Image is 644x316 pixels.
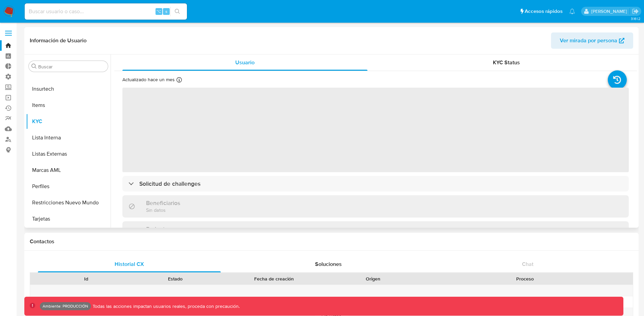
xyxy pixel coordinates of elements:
[525,8,563,15] span: Accesos rápidos
[43,305,88,308] p: Ambiente: PRODUCCIÓN
[569,8,575,14] a: Notificaciones
[591,8,629,15] p: joaquin.galliano@mercadolibre.com
[122,195,629,217] div: BeneficiariosSin datos
[26,130,111,146] button: Lista Interna
[122,176,629,191] div: Solicitud de challenges
[30,37,87,44] h1: Información de Usuario
[26,97,111,113] button: Items
[38,64,105,70] input: Buscar
[170,7,184,16] button: search-icon
[30,238,633,245] h1: Contactos
[560,32,617,49] span: Ver mirada por persona
[26,113,111,130] button: KYC
[146,225,171,233] h3: Parientes
[26,162,111,178] button: Marcas AML
[146,199,180,207] h3: Beneficiarios
[26,178,111,195] button: Perfiles
[91,303,240,310] p: Todas las acciones impactan usuarios reales, proceda con precaución.
[139,180,200,187] h3: Solicitud de challenges
[632,8,639,15] a: Salir
[165,8,167,15] span: s
[315,260,342,268] span: Soluciones
[122,221,629,243] div: Parientes
[551,32,633,49] button: Ver mirada por persona
[31,64,37,69] button: Buscar
[156,8,161,15] span: ⌥
[136,275,215,282] div: Estado
[25,7,187,16] input: Buscar usuario o caso...
[26,195,111,211] button: Restricciones Nuevo Mundo
[146,207,180,213] p: Sin datos
[26,211,111,227] button: Tarjetas
[122,88,629,172] span: ‌
[522,260,533,268] span: Chat
[235,59,255,66] span: Usuario
[224,275,324,282] div: Fecha de creación
[122,76,175,83] p: Actualizado hace un mes
[26,146,111,162] button: Listas Externas
[493,59,520,66] span: KYC Status
[333,275,413,282] div: Origen
[422,275,628,282] div: Proceso
[115,260,144,268] span: Historial CX
[47,275,126,282] div: Id
[26,81,111,97] button: Insurtech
